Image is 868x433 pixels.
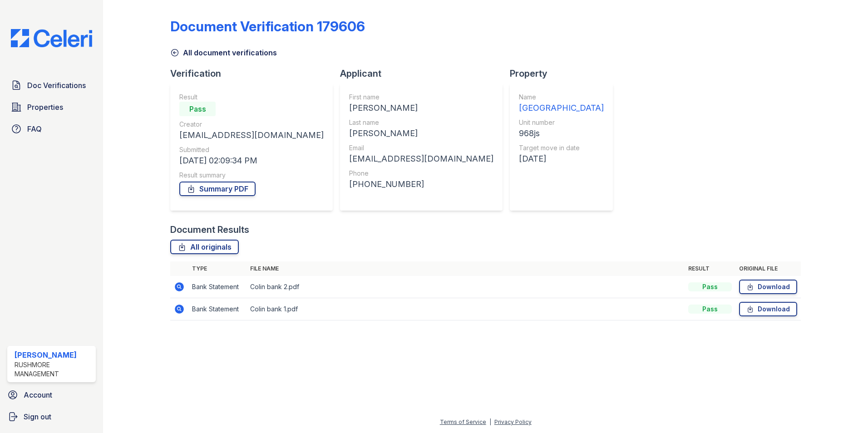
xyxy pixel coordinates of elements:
[170,240,239,254] a: All originals
[735,261,801,276] th: Original file
[247,276,685,298] td: Colin bank 2.pdf
[179,182,256,196] a: Summary PDF
[4,29,99,47] img: CE_Logo_Blue-a8612792a0a2168367f1c8372b55b34899dd931a85d93a1a3d3e32e68fde9ad4.png
[188,298,247,320] td: Bank Statement
[349,143,493,153] div: Email
[170,67,340,80] div: Verification
[7,76,96,94] a: Doc Verifications
[4,408,99,426] a: Sign out
[247,298,685,320] td: Colin bank 1.pdf
[349,153,493,165] div: [EMAIL_ADDRESS][DOMAIN_NAME]
[179,129,324,142] div: [EMAIL_ADDRESS][DOMAIN_NAME]
[179,154,324,167] div: [DATE] 02:09:34 PM
[349,93,493,102] div: First name
[24,389,52,400] span: Account
[170,18,365,34] div: Document Verification 179606
[519,118,604,127] div: Unit number
[15,349,92,360] div: [PERSON_NAME]
[519,127,604,140] div: 968js
[27,102,63,113] span: Properties
[170,223,249,236] div: Document Results
[27,80,86,91] span: Doc Verifications
[188,261,247,276] th: Type
[688,305,732,314] div: Pass
[494,418,532,425] a: Privacy Policy
[179,102,216,116] div: Pass
[179,171,324,180] div: Result summary
[24,411,51,422] span: Sign out
[349,102,493,114] div: [PERSON_NAME]
[179,93,324,102] div: Result
[27,123,42,134] span: FAQ
[179,120,324,129] div: Creator
[188,276,247,298] td: Bank Statement
[349,127,493,140] div: [PERSON_NAME]
[739,302,797,316] a: Download
[15,360,92,379] div: Rushmore Management
[519,93,604,114] a: Name [GEOGRAPHIC_DATA]
[349,178,493,191] div: [PHONE_NUMBER]
[349,118,493,127] div: Last name
[170,47,277,58] a: All document verifications
[340,67,510,80] div: Applicant
[685,261,735,276] th: Result
[519,102,604,114] div: [GEOGRAPHIC_DATA]
[519,143,604,153] div: Target move in date
[519,153,604,165] div: [DATE]
[7,98,96,116] a: Properties
[510,67,620,80] div: Property
[247,261,685,276] th: File name
[4,386,99,404] a: Account
[519,93,604,102] div: Name
[349,169,493,178] div: Phone
[739,280,797,294] a: Download
[688,282,732,291] div: Pass
[489,418,491,425] div: |
[7,120,96,138] a: FAQ
[179,145,324,154] div: Submitted
[440,418,486,425] a: Terms of Service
